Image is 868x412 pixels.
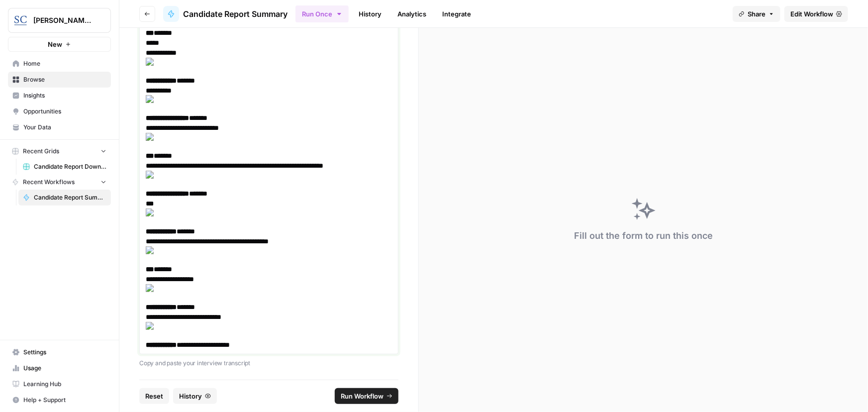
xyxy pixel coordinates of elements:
button: Share [733,6,780,22]
img: clip_image076.gif [146,133,386,141]
button: Help + Support [8,392,111,408]
span: Candidate Report Download Sheet [34,162,106,171]
button: Run Once [295,5,349,22]
p: Copy and paste your interview transcript [139,358,398,368]
img: Stanton Chase LA Logo [11,11,29,29]
span: Candidate Report Summary [183,8,288,20]
span: Edit Workflow [790,9,833,19]
span: Opportunities [23,107,106,116]
div: Fill out the form to run this once [574,229,713,243]
a: Candidate Report Summary [18,190,111,206]
span: Settings [23,348,106,357]
a: History [353,6,387,22]
a: Edit Workflow [784,6,848,22]
span: Share [748,9,766,19]
span: Learning Hub [23,380,106,389]
button: Recent Workflows [8,175,111,190]
span: Reset [145,391,163,401]
span: [PERSON_NAME] LA [33,15,94,25]
a: Candidate Report Summary [163,6,288,22]
img: clip_image077.gif [146,95,386,103]
button: Reset [139,388,169,404]
img: clip_image075.gif [146,58,386,66]
button: History [173,388,217,404]
span: Recent Workflows [23,178,75,187]
a: Opportunities [8,103,111,119]
span: Browse [23,75,106,84]
span: Recent Grids [23,147,59,156]
span: History [179,391,202,401]
a: Integrate [436,6,477,22]
a: Analytics [391,6,432,22]
span: Insights [23,91,106,100]
img: clip_image078.gif [146,322,386,330]
span: Run Workflow [341,391,384,401]
button: New [8,37,111,52]
a: Browse [8,72,111,88]
button: Workspace: Stanton Chase LA [8,8,111,33]
span: Your Data [23,123,106,132]
img: clip_image075.gif [146,284,386,292]
a: Your Data [8,119,111,135]
a: Candidate Report Download Sheet [18,159,111,175]
span: Home [23,59,106,68]
button: Recent Grids [8,144,111,159]
span: Candidate Report Summary [34,193,106,202]
span: Usage [23,364,106,373]
a: Learning Hub [8,376,111,392]
span: New [48,39,62,49]
a: Insights [8,88,111,103]
button: Run Workflow [335,388,398,404]
img: clip_image076.gif [146,246,386,254]
span: Help + Support [23,396,106,405]
a: Settings [8,344,111,360]
a: Home [8,56,111,72]
a: Usage [8,360,111,376]
img: clip_image077.gif [146,171,386,179]
img: clip_image075.gif [146,208,386,216]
